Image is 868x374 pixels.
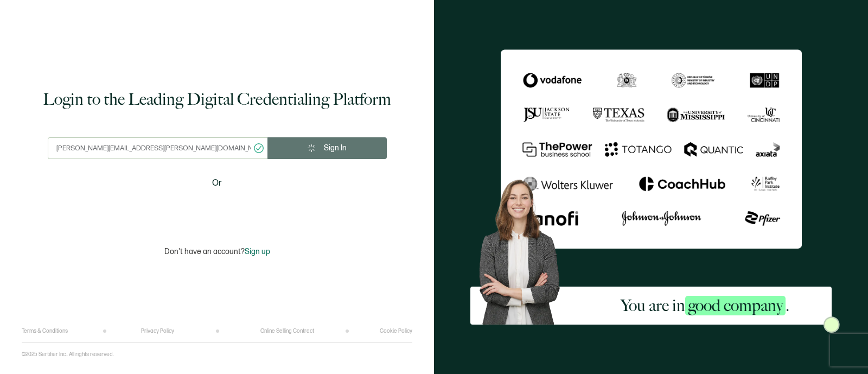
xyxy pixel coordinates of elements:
[501,49,802,248] img: Sertifier Login - You are in <span class="strong-h">good company</span>.
[470,172,579,325] img: Sertifier Login - You are in <span class="strong-h">good company</span>. Hero
[22,351,114,358] p: ©2025 Sertifier Inc.. All rights reserved.
[824,316,840,333] img: Sertifier Login
[149,197,285,221] iframe: Sign in with Google Button
[260,328,314,334] a: Online Selling Contract
[22,328,68,334] a: Terms & Conditions
[48,137,267,159] input: Enter your work email address
[43,88,391,110] h1: Login to the Leading Digital Credentialing Platform
[380,328,412,334] a: Cookie Policy
[253,142,265,154] ion-icon: checkmark circle outline
[245,247,270,256] span: Sign up
[685,296,786,315] span: good company
[212,176,222,190] span: Or
[141,328,174,334] a: Privacy Policy
[164,247,270,256] p: Don't have an account?
[621,295,789,316] h2: You are in .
